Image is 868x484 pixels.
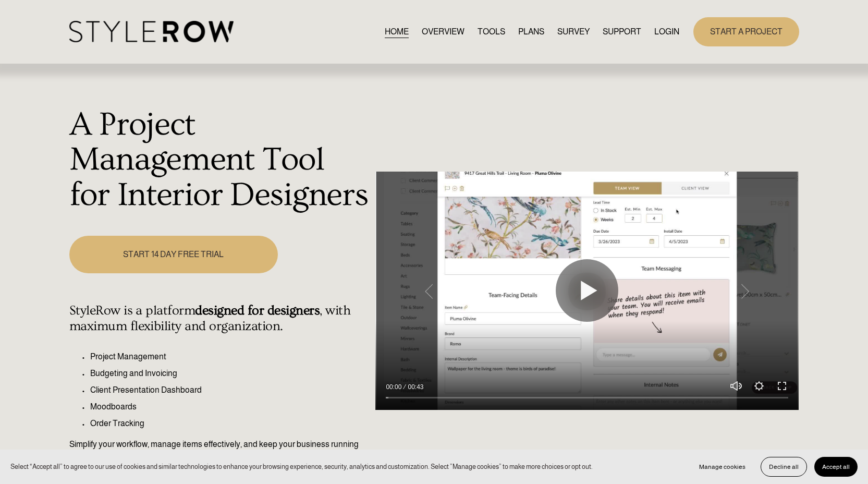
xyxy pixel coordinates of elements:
a: OVERVIEW [422,25,464,39]
p: Simplify your workflow, manage items effectively, and keep your business running seamlessly. [69,438,370,463]
a: TOOLS [478,25,505,39]
span: Accept all [822,463,850,470]
strong: designed for designers [195,303,320,318]
div: Duration [404,382,426,392]
img: StyleRow [69,21,234,42]
span: Manage cookies [699,463,745,470]
a: PLANS [518,25,544,39]
span: Decline all [769,463,799,470]
h1: A Project Management Tool for Interior Designers [69,107,370,213]
span: SUPPORT [603,26,641,38]
button: Accept all [814,457,858,477]
p: Order Tracking [90,417,370,430]
a: START 14 DAY FREE TRIAL [69,236,278,273]
p: Budgeting and Invoicing [90,367,370,380]
p: Moodboards [90,401,370,413]
h4: StyleRow is a platform , with maximum flexibility and organization. [69,303,370,334]
a: SURVEY [557,25,590,39]
p: Select “Accept all” to agree to our use of cookies and similar technologies to enhance your brows... [10,462,593,471]
button: Play [556,259,618,322]
button: Decline all [761,457,807,477]
p: Project Management [90,350,370,363]
a: HOME [385,25,409,39]
a: START A PROJECT [693,17,799,46]
a: folder dropdown [603,25,641,39]
div: Current time [386,382,404,392]
a: LOGIN [654,25,679,39]
input: Seek [386,394,788,401]
p: Client Presentation Dashboard [90,384,370,396]
button: Manage cookies [691,457,753,477]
